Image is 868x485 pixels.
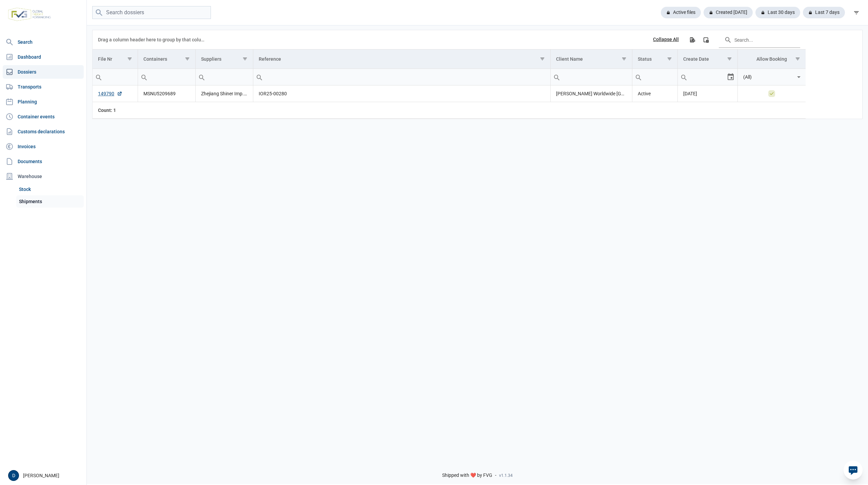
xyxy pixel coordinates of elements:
div: Collapse All [653,37,679,43]
div: Reference [259,56,281,62]
a: Customs declarations [3,125,84,138]
input: Filter cell [632,69,677,85]
td: Filter cell [550,69,632,85]
td: Filter cell [138,69,195,85]
div: Active files [661,7,701,18]
td: MSNU5209689 [138,85,195,102]
div: Client Name [556,56,583,62]
div: Search box [632,69,645,85]
div: [PERSON_NAME] [8,470,82,481]
td: Column Status [632,50,678,69]
input: Filter cell [253,69,550,85]
td: Column Client Name [550,50,632,69]
a: Shipments [16,195,84,208]
td: Zhejiang Shiner Imp. & Exp. Co., Ltd. [195,85,253,102]
div: Search box [138,69,150,85]
td: Column Containers [138,50,195,69]
a: Container events [3,110,84,123]
td: Column Allow Booking [737,50,806,69]
button: D [8,470,19,481]
div: Warehouse [3,170,84,183]
td: Filter cell [678,69,737,85]
td: Filter cell [195,69,253,85]
td: Column Suppliers [195,50,253,69]
div: Suppliers [201,56,221,62]
div: Create Date [683,56,709,62]
div: Data grid with 1 rows and 8 columns [93,30,806,119]
a: Planning [3,95,84,109]
div: Last 7 days [803,7,845,18]
div: Search box [551,69,563,85]
span: Shipped with ❤️ by FVG [442,472,492,479]
td: Filter cell [253,69,550,85]
div: Containers [143,56,167,62]
div: Search box [253,69,265,85]
td: [PERSON_NAME] Worldwide [GEOGRAPHIC_DATA] [550,85,632,102]
a: Dashboard [3,50,84,64]
div: filter [850,6,863,19]
div: Allow Booking [756,56,787,62]
td: Active [632,85,678,102]
span: Show filter options for column 'Client Name' [622,56,627,61]
td: IOR25-00280 [253,85,550,102]
input: Search in the data grid [719,32,800,48]
td: Filter cell [93,69,138,85]
div: Drag a column header here to group by that column [98,34,207,45]
a: Dossiers [3,65,84,79]
input: Filter cell [551,69,632,85]
div: Select [727,69,735,85]
span: Show filter options for column 'Suppliers' [242,56,248,61]
input: Filter cell [93,69,138,85]
div: Status [638,56,652,62]
span: Show filter options for column 'Allow Booking' [795,56,800,61]
input: Filter cell [138,69,195,85]
span: - [495,472,496,479]
a: Documents [3,155,84,168]
span: v1.1.34 [499,473,513,478]
span: Show filter options for column 'Status' [667,56,672,61]
span: Show filter options for column 'File Nr' [127,56,132,61]
div: Export all data to Excel [686,34,698,46]
input: Filter cell [678,69,726,85]
img: FVG - Global freight forwarding [5,5,54,24]
div: File Nr Count: 1 [98,107,132,114]
span: Show filter options for column 'Reference' [540,56,545,61]
a: Transports [3,80,84,94]
td: Column Reference [253,50,550,69]
span: Show filter options for column 'Containers' [185,56,190,61]
input: Search dossiers [92,6,211,19]
div: Search box [93,69,105,85]
div: Created [DATE] [704,7,753,18]
div: Column Chooser [700,34,712,46]
div: Last 30 days [755,7,800,18]
div: Select [795,69,803,85]
a: 149790 [98,90,122,97]
td: Column Create Date [678,50,737,69]
a: Stock [16,183,84,195]
td: Column File Nr [93,50,138,69]
div: File Nr [98,56,112,62]
a: Search [3,35,84,49]
span: Show filter options for column 'Create Date' [727,56,732,61]
a: Invoices [3,140,84,153]
input: Filter cell [196,69,253,85]
td: Filter cell [632,69,678,85]
input: Filter cell [738,69,795,85]
span: [DATE] [683,91,697,96]
div: Search box [196,69,208,85]
div: Search box [678,69,690,85]
td: Filter cell [737,69,806,85]
div: Data grid toolbar [98,30,800,49]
